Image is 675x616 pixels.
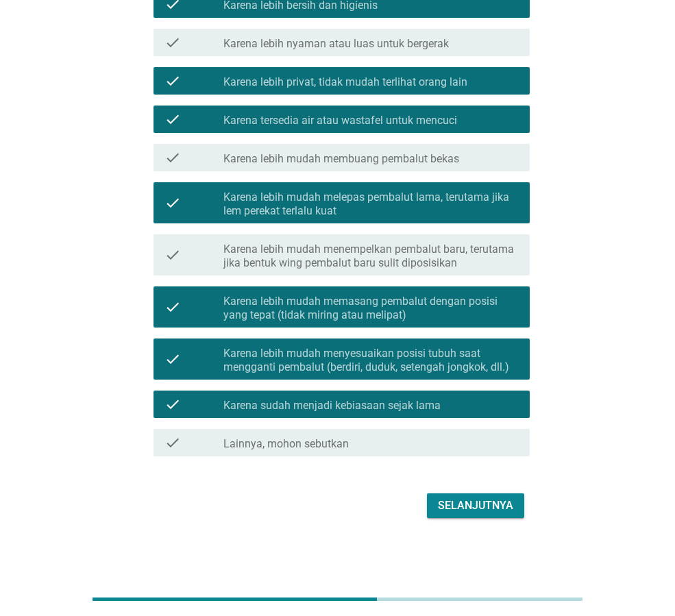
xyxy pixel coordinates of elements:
[223,243,519,270] label: Karena lebih mudah menempelkan pembalut baru, terutama jika bentuk wing pembalut baru sulit dipos...
[164,188,181,218] i: check
[164,396,181,412] i: check
[438,497,513,514] div: Selanjutnya
[223,152,459,166] label: Karena lebih mudah membuang pembalut bekas
[223,37,449,51] label: Karena lebih nyaman atau luas untuk bergerak
[223,114,457,127] label: Karena tersedia air atau wastafel untuk mencuci
[223,295,519,322] label: Karena lebih mudah memasang pembalut dengan posisi yang tepat (tidak miring atau melipat)
[164,344,181,374] i: check
[223,347,519,374] label: Karena lebih mudah menyesuaikan posisi tubuh saat mengganti pembalut (berdiri, duduk, setengah jo...
[223,75,467,89] label: Karena lebih privat, tidak mudah terlihat orang lain
[164,149,181,166] i: check
[223,190,519,218] label: Karena lebih mudah melepas pembalut lama, terutama jika lem perekat terlalu kuat
[164,34,181,51] i: check
[223,437,349,451] label: Lainnya, mohon sebutkan
[223,399,441,412] label: Karena sudah menjadi kebiasaan sejak lama
[164,292,181,322] i: check
[164,434,181,451] i: check
[164,73,181,89] i: check
[427,493,524,518] button: Selanjutnya
[164,111,181,127] i: check
[164,240,181,270] i: check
